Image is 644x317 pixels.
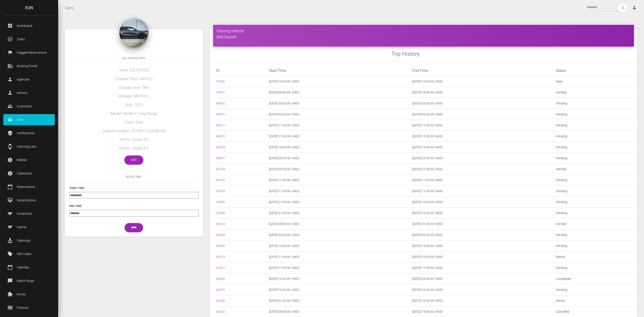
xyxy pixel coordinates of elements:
[267,208,411,219] td: [DATE] 21:00:00 -0400
[216,299,225,302] a: 66396
[554,98,633,109] td: Pending
[7,116,51,123] p: Cars
[216,189,225,193] a: 69793
[3,101,55,112] a: people Customers
[411,65,554,76] th: End Time
[216,266,225,270] a: 64927
[632,5,637,10] i: person
[7,103,51,110] p: Customers
[554,273,633,284] td: Completed
[65,2,73,13] a: Cars
[3,221,55,233] a: sports Claims
[267,131,411,142] td: [DATE] 11:00:00 -0400
[267,65,411,76] th: Start Time
[69,186,199,190] h6: Start Time
[7,143,51,150] p: Cleaning/Late
[629,3,641,12] a: person
[214,65,267,76] th: ID
[554,153,633,164] td: Pending
[267,219,411,230] td: [DATE] 08:00:00 -0400
[7,237,51,244] p: Cleanings
[216,91,225,94] a: 70041
[7,183,51,190] p: Reservations
[3,74,55,85] a: person Agencies
[7,210,51,217] p: Incidentals
[7,49,51,56] p: Flagged Reservations
[7,130,51,136] p: Verifications
[267,284,411,295] td: [DATE] 16:30:00 -0400
[216,134,225,138] a: 69612
[3,181,55,192] a: calendar_today Reservations
[124,155,143,165] a: Edit
[3,248,55,260] a: local_offer Gift Codes
[411,251,554,262] td: [DATE] 10:00:00 -0400
[69,68,199,73] h5: State: [US_STATE]
[119,18,148,47] img: 251.png
[267,120,411,131] td: [DATE] 11:00:00 -0400
[7,36,51,43] p: Tasks
[3,60,55,72] a: corporate_fare Booking Portal
[7,157,51,163] p: Billable
[267,240,411,251] td: [DATE] 14:00:00 -0400
[3,47,55,58] a: flag Flagged Reservations
[411,295,554,306] td: [DATE] 16:30:00 -0400
[554,240,633,251] td: Pending
[216,156,225,160] a: 68607
[216,200,225,204] a: 70090
[411,197,554,208] td: [DATE] 10:00:00 -0400
[3,114,55,125] a: drive_eta Cars
[554,76,633,87] td: Open
[7,264,51,271] p: Calendar
[3,208,55,219] a: sports Incidentals
[391,50,633,58] h3: Trip History
[267,109,411,120] td: [DATE] 05:00:00 -0400
[216,222,225,226] a: 69413
[554,142,633,153] td: Pending
[554,87,633,98] td: Verified
[267,87,411,98] td: [DATE] 09:00:00 -0400
[411,230,554,240] td: [DATE] 20:00:00 -0400
[3,20,55,31] a: dashboard Dashboard
[230,35,236,39] a: edit
[7,277,51,284] p: Report Bugs
[7,76,51,83] p: Agencies
[267,197,411,208] td: [DATE] 21:00:00 -0400
[554,230,633,240] td: Pending
[69,120,199,125] h5: Color: Grey
[411,273,554,284] td: [DATE] 23:30:00 -0400
[411,219,554,230] td: [DATE] 21:00:00 -0400
[216,145,225,149] a: 69634
[554,131,633,142] td: Pending
[554,65,633,76] th: Status
[554,219,633,230] td: Verified
[3,275,55,286] a: feedback Report Bugs
[554,295,633,306] td: Rental
[267,230,411,240] td: [DATE] 20:00:00 -0400
[411,164,554,175] td: [DATE] 21:30:00 -0400
[411,240,554,251] td: [DATE] 14:00:00 -0400
[3,289,55,300] a: extension Extras
[411,175,554,186] td: [DATE] 11:00:00 -0400
[411,153,554,164] td: [DATE] 23:00:00 -0400
[216,167,225,171] a: 69743
[69,137,199,142] h5: Admin: Joulez EV
[216,255,225,259] a: 65313
[267,164,411,175] td: [DATE] 09:00:00 -0400
[554,197,633,208] td: Pending
[3,302,55,313] a: money Payouts
[554,175,633,186] td: Pending
[7,304,51,311] p: Payouts
[216,310,225,313] a: 66252
[7,291,51,298] p: Extras
[267,98,411,109] td: [DATE] 05:00:00 -0400
[216,80,225,83] a: 70096
[411,142,554,153] td: [DATE] 13:30:00 -0400
[3,168,55,179] a: paid Collections
[411,98,554,109] td: [DATE] 05:00:00 -0400
[554,164,633,175] td: Verified
[69,111,199,116] h5: Model: Model Y Long Range
[7,251,51,257] p: Gift Codes
[216,113,225,116] a: 69931
[411,87,554,98] td: [DATE] 18:30:00 -0400
[216,123,225,127] a: 69611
